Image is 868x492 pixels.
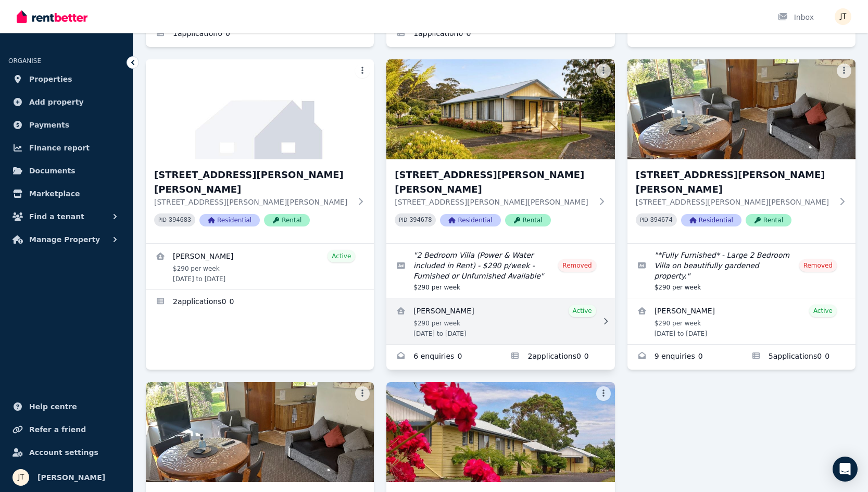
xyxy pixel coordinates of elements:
span: Rental [505,214,551,226]
a: 6/21 Andrew St, Strahan[STREET_ADDRESS][PERSON_NAME][PERSON_NAME][STREET_ADDRESS][PERSON_NAME][PE... [627,59,856,243]
a: View details for Pamela Carroll [386,298,614,344]
button: More options [355,386,370,401]
a: Applications for 1/21 Andrew St, Strahan [146,22,374,47]
button: More options [596,386,611,401]
span: Manage Property [29,233,100,246]
a: Documents [8,160,124,181]
a: Marketplace [8,183,124,204]
a: Payments [8,115,124,135]
a: View details for Deborah Purdon [627,298,856,344]
a: Add property [8,92,124,112]
img: 6/21 Andrew St, Strahan [627,59,856,159]
span: Find a tenant [29,210,84,223]
h3: [STREET_ADDRESS][PERSON_NAME][PERSON_NAME] [395,168,592,197]
a: Applications for 2/21 Andrew St, Strahan [386,22,614,47]
span: Rental [264,214,310,226]
a: 4/21 Andrew St, Strahan[STREET_ADDRESS][PERSON_NAME][PERSON_NAME][STREET_ADDRESS][PERSON_NAME][PE... [146,59,374,243]
p: [STREET_ADDRESS][PERSON_NAME][PERSON_NAME] [395,197,592,207]
p: [STREET_ADDRESS][PERSON_NAME][PERSON_NAME] [154,197,351,207]
button: Find a tenant [8,206,124,227]
p: [STREET_ADDRESS][PERSON_NAME][PERSON_NAME] [636,197,833,207]
span: Residential [681,214,741,226]
a: 5/21 Andrew St, Strahan[STREET_ADDRESS][PERSON_NAME][PERSON_NAME][STREET_ADDRESS][PERSON_NAME][PE... [386,59,614,243]
a: Account settings [8,442,124,463]
h3: [STREET_ADDRESS][PERSON_NAME][PERSON_NAME] [636,168,833,197]
span: Residential [440,214,500,226]
img: Jamie Taylor [835,8,851,25]
span: ORGANISE [8,57,41,65]
span: Payments [29,119,69,131]
small: PID [640,217,648,223]
a: Properties [8,69,124,90]
a: Applications for 5/21 Andrew St, Strahan [500,345,614,370]
h3: [STREET_ADDRESS][PERSON_NAME][PERSON_NAME] [154,168,351,197]
a: Edit listing: 2 Bedroom Villa (Power & Water included in Rent) - $290 p/week - Furnished or Unfur... [386,244,614,298]
span: Documents [29,165,76,177]
img: 5/21 Andrew St, Strahan [386,59,614,159]
span: Refer a friend [29,423,86,436]
span: Finance report [29,142,90,154]
span: Properties [29,73,72,85]
img: RentBetter [17,9,87,24]
img: 4/21 Andrew St, Strahan [146,59,374,159]
span: Add property [29,96,84,108]
a: Refer a friend [8,419,124,440]
span: Residential [199,214,260,226]
a: Enquiries for 6/21 Andrew St, Strahan [627,345,741,370]
div: Inbox [777,12,814,22]
a: Finance report [8,137,124,158]
span: Help centre [29,400,77,413]
img: 7/21 Andrew St, Strahan [146,382,374,482]
span: [PERSON_NAME] [37,471,105,484]
span: Rental [746,214,791,226]
button: Manage Property [8,229,124,250]
code: 394678 [409,217,432,224]
button: More options [596,64,611,78]
code: 394674 [650,217,673,224]
a: Edit listing: *Fully Furnished* - Large 2 Bedroom Villa on beautifully gardened property. [627,244,856,298]
img: Jamie Taylor [12,469,29,486]
div: Open Intercom Messenger [833,457,858,482]
img: 8/21 Andrew St, Strahan [386,382,614,482]
span: Account settings [29,446,98,459]
a: Applications for 6/21 Andrew St, Strahan [741,345,856,370]
button: More options [355,64,370,78]
span: Marketplace [29,187,80,200]
button: More options [837,64,851,78]
code: 394683 [169,217,191,224]
a: Applications for 4/21 Andrew St, Strahan [146,290,374,315]
small: PID [158,217,167,223]
a: View details for Dimity Williams [146,244,374,289]
small: PID [399,217,407,223]
a: Enquiries for 5/21 Andrew St, Strahan [386,345,500,370]
a: Help centre [8,396,124,417]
